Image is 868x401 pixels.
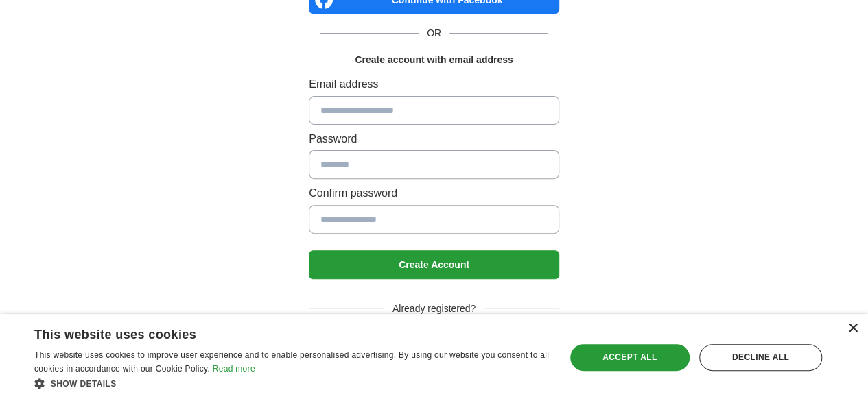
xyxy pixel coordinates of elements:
span: This website uses cookies to improve user experience and to enable personalised advertising. By u... [34,350,549,374]
label: Password [309,130,559,148]
button: Create Account [309,250,559,279]
div: Show details [34,376,550,391]
span: Already registered? [384,301,484,316]
div: Close [847,324,858,334]
div: This website uses cookies [34,322,515,343]
div: Accept all [570,344,690,370]
label: Confirm password [309,184,559,202]
span: OR [419,25,449,40]
span: Show details [51,379,117,389]
a: Read more, opens a new window [213,364,255,374]
div: Decline all [699,344,822,370]
label: Email address [309,75,559,93]
h1: Create account with email address [355,52,513,67]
